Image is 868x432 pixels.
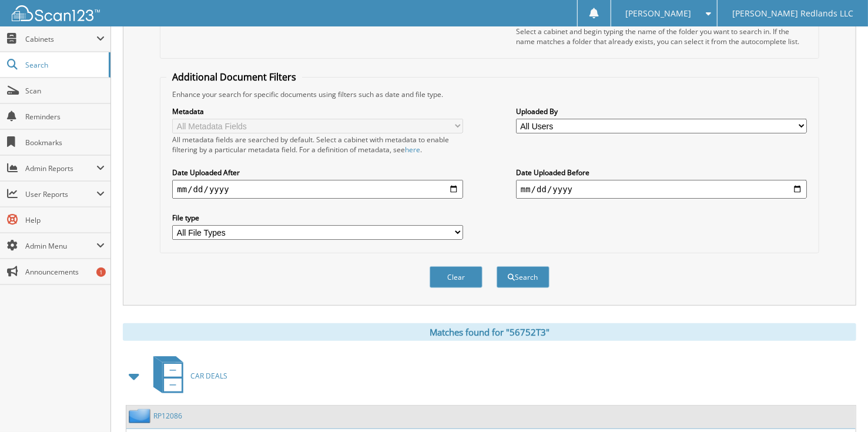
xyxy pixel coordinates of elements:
[809,376,868,432] iframe: Chat Widget
[405,145,420,155] a: here
[129,408,153,423] img: folder2.png
[12,5,100,21] img: scan123-logo-white.svg
[25,163,96,173] span: Admin Reports
[172,135,463,155] div: All metadata fields are searched by default. Select a cabinet with metadata to enable filtering b...
[25,86,105,96] span: Scan
[172,180,463,199] input: start
[25,34,96,44] span: Cabinets
[516,168,807,178] label: Date Uploaded Before
[25,215,105,225] span: Help
[732,10,853,17] span: [PERSON_NAME] Redlands LLC
[153,411,182,421] a: RP12086
[516,106,807,116] label: Uploaded By
[190,371,227,381] span: CAR DEALS
[96,267,106,277] div: 1
[516,180,807,199] input: end
[430,266,482,288] button: Clear
[166,71,302,83] legend: Additional Document Filters
[25,138,105,148] span: Bookmarks
[25,112,105,122] span: Reminders
[123,323,856,341] div: Matches found for "56752T3"
[172,106,463,116] label: Metadata
[626,10,692,17] span: [PERSON_NAME]
[146,353,227,399] a: CAR DEALS
[497,266,549,288] button: Search
[172,168,463,178] label: Date Uploaded After
[25,189,96,199] span: User Reports
[166,89,812,99] div: Enhance your search for specific documents using filters such as date and file type.
[172,213,463,223] label: File type
[25,241,96,251] span: Admin Menu
[516,26,807,46] div: Select a cabinet and begin typing the name of the folder you want to search in. If the name match...
[25,60,103,70] span: Search
[25,267,105,277] span: Announcements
